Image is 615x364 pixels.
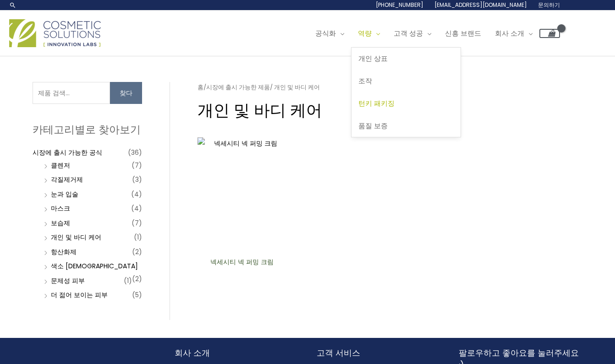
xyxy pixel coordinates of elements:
[205,258,279,278] a: 넥세시티 넥 퍼밍 크림
[9,1,16,9] a: 검색 아이콘 링크
[358,98,395,108] font: 턴키 패키징
[132,290,142,299] font: (5)
[124,276,132,285] font: (1)
[376,1,423,9] font: [PHONE_NUMBER]
[203,83,206,92] font: /
[132,274,142,283] font: (2)
[51,261,138,271] a: 색소 [DEMOGRAPHIC_DATA]
[132,218,142,228] font: (7)
[175,348,210,359] font: 회사 소개
[351,92,461,114] a: 턴키 패키징
[131,190,142,199] font: (4)
[394,28,423,38] font: 고객 성공
[9,19,101,47] img: 코스메틱 솔루션 로고
[51,233,101,242] a: 개인 및 바디 케어
[51,218,70,228] a: 보습제
[351,20,387,47] a: 역량
[206,83,270,92] a: 시장에 출시 가능한 제품
[315,28,336,38] font: 공식화
[198,99,322,121] font: 개인 및 바디 케어
[132,247,142,256] font: (2)
[538,1,560,9] font: 문의하기
[51,290,108,299] a: 더 젊어 보이는 피부
[358,76,372,86] font: 조작
[539,29,560,38] a: 장바구니 보기, 비어 있음
[132,175,142,184] font: (3)
[308,20,351,47] a: 공식화
[198,83,203,92] a: 홈
[351,114,461,137] a: 품질 보증
[51,175,83,184] a: 각질제거제
[51,204,70,213] a: 마스크
[210,257,274,266] font: 넥세시티 넥 퍼밍 크림
[445,28,481,38] font: 신흥 브랜드
[51,190,78,199] a: 눈과 입술
[120,88,132,98] font: 찾다
[198,137,287,253] img: 넥세시티 넥 퍼밍 크림
[33,82,110,104] input: 제품 검색…
[33,148,102,157] a: 시장에 출시 가능한 공식
[131,204,142,213] font: (4)
[134,233,142,242] font: (1)
[33,122,141,137] font: 카테고리별로 찾아보기
[317,348,360,359] font: 고객 서비스
[132,161,142,170] font: (7)
[128,148,142,157] font: (36)
[110,82,142,104] button: 찾다
[51,247,77,256] a: 항산화제
[351,70,461,92] a: 조작
[438,20,488,47] a: 신흥 브랜드
[302,20,560,47] nav: 사이트 탐색
[198,82,582,93] nav: 빵 부스러기
[434,1,527,9] font: [EMAIL_ADDRESS][DOMAIN_NAME]
[387,20,438,47] a: 고객 성공
[51,276,85,285] a: 문제성 피부
[358,121,388,130] font: 품질 보증
[51,161,70,170] a: 클렌저
[358,54,388,63] font: 개인 상표
[270,83,320,92] font: / 개인 및 바디 케어
[358,28,372,38] font: 역량
[351,48,461,70] a: 개인 상표
[488,20,539,47] a: 회사 소개
[495,28,524,38] font: 회사 소개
